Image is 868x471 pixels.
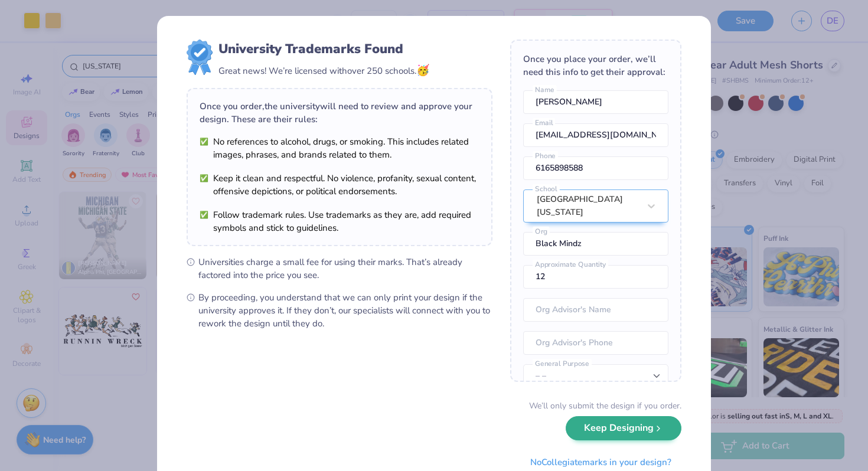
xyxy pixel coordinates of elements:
span: Universities charge a small fee for using their marks. That’s already factored into the price you... [198,256,492,282]
li: Follow trademark rules. Use trademarks as they are, add required symbols and stick to guidelines. [200,208,479,234]
li: Keep it clean and respectful. No violence, profanity, sexual content, offensive depictions, or po... [200,172,479,198]
div: [GEOGRAPHIC_DATA][US_STATE] [537,193,639,219]
input: Email [523,123,668,147]
div: University Trademarks Found [218,40,429,58]
input: Org Advisor's Name [523,298,668,322]
li: No references to alcohol, drugs, or smoking. This includes related images, phrases, and brands re... [200,135,479,161]
img: license-marks-badge.png [187,40,213,75]
input: Phone [523,156,668,180]
input: Approximate Quantity [523,265,668,289]
div: Once you place your order, we’ll need this info to get their approval: [523,53,668,78]
input: Name [523,90,668,114]
div: Once you order, the university will need to review and approve your design. These are their rules: [200,100,479,126]
input: Org Advisor's Phone [523,331,668,355]
div: We’ll only submit the design if you order. [529,400,681,412]
button: Keep Designing [566,416,681,440]
div: Great news! We’re licensed with over 250 schools. [218,63,429,78]
span: By proceeding, you understand that we can only print your design if the university approves it. I... [198,291,492,330]
span: 🥳 [416,63,429,77]
input: Org [523,232,668,256]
